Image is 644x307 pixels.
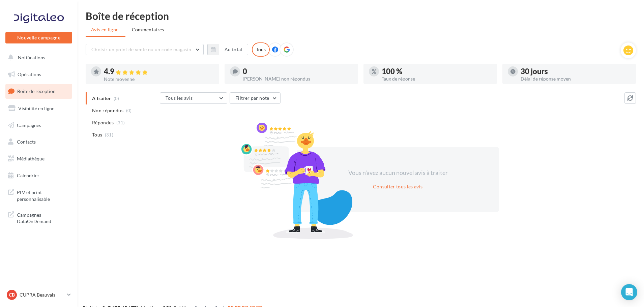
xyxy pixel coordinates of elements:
[18,55,45,60] span: Notifications
[207,44,248,55] button: Au total
[17,139,36,145] span: Contacts
[126,108,132,113] span: (0)
[92,107,123,114] span: Non répondus
[9,291,15,298] span: CB
[17,173,39,178] span: Calendrier
[91,47,191,52] span: Choisir un point de vente ou un code magasin
[382,68,492,75] div: 100 %
[243,68,353,75] div: 0
[252,42,270,57] div: Tous
[4,185,74,205] a: PLV et print personnalisable
[17,188,69,202] span: PLV et print personnalisable
[86,11,636,21] div: Boîte de réception
[521,68,631,75] div: 30 jours
[18,71,41,77] span: Opérations
[17,210,69,225] span: Campagnes DataOnDemand
[4,67,74,82] a: Opérations
[340,168,456,177] div: Vous n'avez aucun nouvel avis à traiter
[382,76,492,81] div: Taux de réponse
[4,51,71,65] button: Notifications
[92,131,102,138] span: Tous
[5,288,72,301] a: CB CUPRA Beauvais
[521,76,631,81] div: Délai de réponse moyen
[86,44,204,55] button: Choisir un point de vente ou un code magasin
[4,152,74,166] a: Médiathèque
[230,92,281,104] button: Filtrer par note
[219,44,248,55] button: Au total
[132,27,164,32] span: Commentaires
[4,208,74,227] a: Campagnes DataOnDemand
[4,118,74,132] a: Campagnes
[4,135,74,149] a: Contacts
[160,92,227,104] button: Tous les avis
[116,120,125,125] span: (31)
[17,156,45,161] span: Médiathèque
[92,119,114,126] span: Répondus
[17,122,41,128] span: Campagnes
[166,95,193,101] span: Tous les avis
[370,183,425,191] button: Consulter tous les avis
[243,76,353,81] div: [PERSON_NAME] non répondus
[104,77,214,82] div: Note moyenne
[621,284,637,300] div: Open Intercom Messenger
[4,101,74,116] a: Visibilité en ligne
[18,105,54,111] span: Visibilité en ligne
[105,132,113,137] span: (31)
[4,84,74,98] a: Boîte de réception
[5,32,72,43] button: Nouvelle campagne
[4,168,74,183] a: Calendrier
[104,68,214,75] div: 4.9
[20,291,64,298] p: CUPRA Beauvais
[17,88,56,94] span: Boîte de réception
